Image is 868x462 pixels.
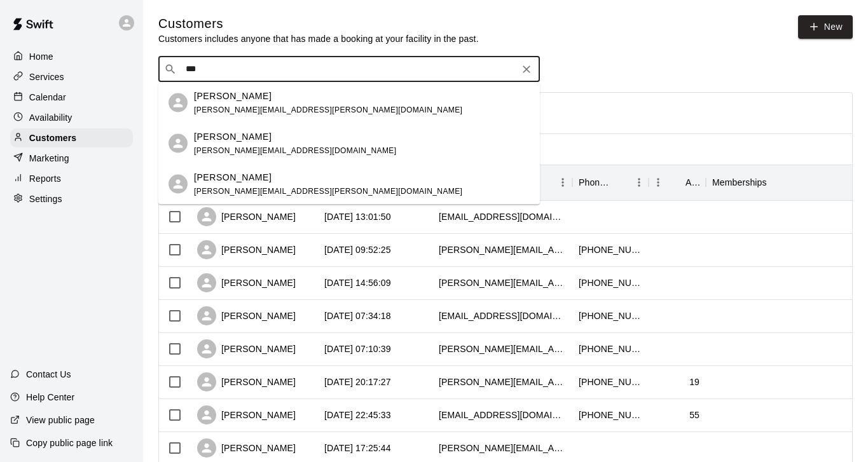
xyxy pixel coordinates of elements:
button: Menu [553,173,572,192]
div: Marlowe Buchanan [169,175,188,194]
p: Reports [29,172,61,185]
div: Email [432,165,572,200]
a: Customers [10,128,133,147]
a: Settings [10,189,133,208]
span: [PERSON_NAME][EMAIL_ADDRESS][DOMAIN_NAME] [194,146,396,154]
div: [PERSON_NAME] [197,339,296,358]
div: 2025-06-10 07:34:18 [324,309,391,322]
div: Phone Number [579,165,612,200]
div: Phone Number [572,165,649,200]
p: Copy public page link [26,437,113,449]
div: 55 [689,409,699,421]
p: Marketing [29,152,69,165]
p: Availability [29,111,72,124]
p: [PERSON_NAME] [194,130,272,143]
p: Contact Us [26,368,71,381]
div: [PERSON_NAME] [197,273,296,292]
div: +17735304133 [579,376,642,388]
div: 2025-06-16 14:56:09 [324,276,391,289]
span: [PERSON_NAME][EMAIL_ADDRESS][PERSON_NAME][DOMAIN_NAME] [194,186,462,195]
a: Home [10,47,133,66]
div: 2025-06-08 20:17:27 [324,376,391,388]
button: Clear [518,60,535,78]
div: Natalia Buchanan [169,93,188,112]
div: 2025-07-14 09:52:25 [324,243,391,256]
a: Services [10,67,133,86]
div: Age [685,165,699,200]
div: [PERSON_NAME] [197,438,296,458]
div: lois@offseasonchi.com [439,442,566,454]
p: Customers [29,132,76,144]
div: [PERSON_NAME] [197,207,296,226]
div: tony@belmontarmy.com [439,276,566,289]
div: leonardo.dayz.10@gmail.com [439,376,566,388]
p: Calendar [29,91,66,104]
button: Sort [612,173,630,191]
p: Customers includes anyone that has made a booking at your facility in the past. [158,32,479,45]
p: [PERSON_NAME] [194,89,272,102]
div: [PERSON_NAME] [197,372,296,391]
button: Sort [668,173,685,191]
div: +17733431082 [579,243,642,256]
div: 2025-06-10 07:10:39 [324,343,391,355]
p: View public page [26,414,95,426]
div: 2025-06-02 17:25:44 [324,442,391,454]
p: Help Center [26,391,74,404]
div: keithellett@gmail.com [439,309,566,322]
div: 19 [689,376,699,388]
span: [PERSON_NAME][EMAIL_ADDRESS][PERSON_NAME][DOMAIN_NAME] [194,105,462,114]
div: +13124463206 [579,409,642,421]
div: owsome2016@gmail.com [439,409,566,421]
button: Sort [767,173,785,191]
div: matznick@gmail.com [439,343,566,355]
a: Reports [10,169,133,188]
p: Services [29,71,64,83]
div: 2025-06-04 22:45:33 [324,409,391,421]
div: +17733549093 [579,309,642,322]
div: [PERSON_NAME] [197,240,296,259]
div: Search customers by name or email [158,57,540,82]
a: Availability [10,108,133,127]
div: karacski7@sbcglobal.net [439,210,566,223]
div: Natasha Matznick [169,134,188,153]
div: +17738141502 [579,276,642,289]
div: [PERSON_NAME] [197,306,296,325]
p: Settings [29,193,62,205]
a: Marketing [10,149,133,168]
div: Age [649,165,706,200]
div: george@ruhana5.com [439,243,566,256]
a: Calendar [10,88,133,107]
div: +17733833518 [579,343,642,355]
p: [PERSON_NAME] [194,170,272,184]
button: Menu [649,173,668,192]
button: Menu [630,173,649,192]
a: New [798,15,853,39]
div: [PERSON_NAME] [197,405,296,425]
div: 2025-09-09 13:01:50 [324,210,391,223]
div: Memberships [712,165,767,200]
p: Home [29,50,53,63]
h5: Customers [158,15,479,32]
